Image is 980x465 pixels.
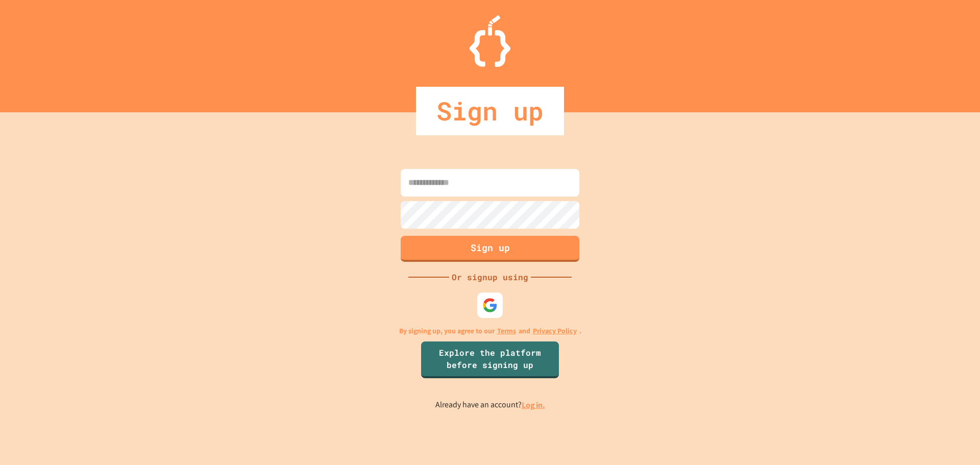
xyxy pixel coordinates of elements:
[401,236,579,262] button: Sign up
[399,326,581,336] p: By signing up, you agree to our and .
[497,326,516,336] a: Terms
[449,271,531,283] div: Or signup using
[522,400,545,410] a: Log in.
[482,298,498,313] img: google-icon.svg
[416,87,564,135] div: Sign up
[421,341,559,378] a: Explore the platform before signing up
[533,326,577,336] a: Privacy Policy
[435,399,545,411] p: Already have an account?
[470,15,510,67] img: Logo.svg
